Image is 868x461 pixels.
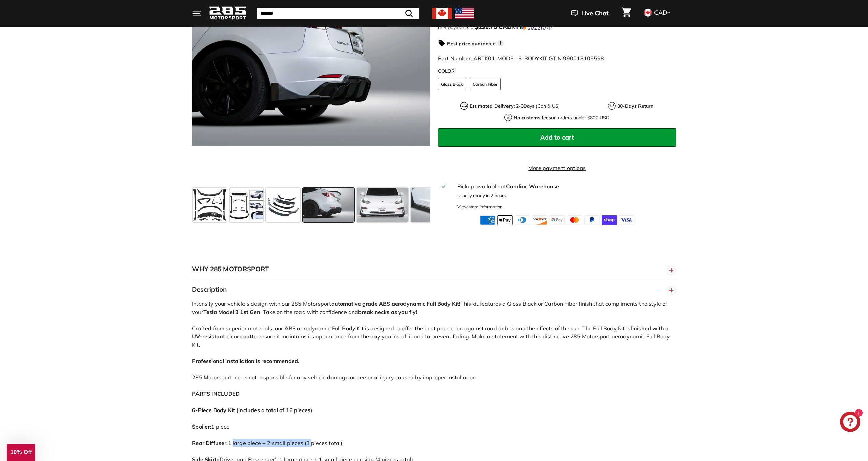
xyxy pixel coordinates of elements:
label: COLOR [438,68,676,75]
span: 10% Off [10,449,32,456]
span: $199.75 CAD [475,23,512,30]
img: google_pay [549,215,565,225]
img: Sezzle [521,25,546,31]
button: Live Chat [562,5,618,22]
img: american_express [480,215,495,225]
strong: Professional installation is recommended. [192,358,299,364]
img: paypal [584,215,600,225]
div: or 4 payments of with [438,24,676,31]
a: Cart [618,2,635,25]
img: apple_pay [497,215,513,225]
img: Logo_285_Motorsport_areodynamics_components [209,5,247,21]
p: Days (Can & US) [470,103,560,110]
img: master [567,215,582,225]
div: View store information [457,204,503,210]
strong: Candiac Warehouse [506,183,559,190]
p: on orders under $800 USD [514,114,609,121]
span: i [497,40,504,46]
img: discover [532,215,547,225]
button: Add to cart [438,128,676,147]
strong: Rear Diffuser: [192,440,228,446]
div: 10% Off [7,444,35,461]
img: diners_club [515,215,530,225]
strong: Spoiler: [192,423,211,430]
div: or 4 payments of$199.75 CADwithSezzle Click to learn more about Sezzle [438,24,676,31]
p: Usually ready in 2 hours [457,192,672,199]
span: Add to cart [540,133,574,141]
button: WHY 285 MOTORSPORT [192,259,676,279]
strong: Tesla Model 3 1st Gen [203,308,260,315]
span: Live Chat [581,9,609,18]
strong: Estimated Delivery: 2-3 [470,103,524,109]
input: Search [257,8,419,19]
span: Part Number: ARTK01-MODEL-3-BODYKIT GTIN: [438,55,604,62]
span: CAD [654,9,667,16]
strong: break necks as you fly! [358,308,417,315]
strong: PARTS INCLUDED 6-Piece Body Kit (includes a total of 16 pieces) [192,390,312,414]
a: More payment options [438,164,676,172]
div: Pickup available at [457,182,672,190]
span: 990013105598 [563,55,604,62]
strong: Best price guarantee [447,41,496,47]
button: Description [192,279,676,300]
strong: No customs fees [514,115,551,121]
inbox-online-store-chat: Shopify online store chat [838,412,863,434]
strong: automative grade ABS aerodynamic Full Body Kit! [331,300,460,307]
strong: 30-Days Return [617,103,653,109]
img: shopify_pay [602,215,617,225]
img: visa [619,215,634,225]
